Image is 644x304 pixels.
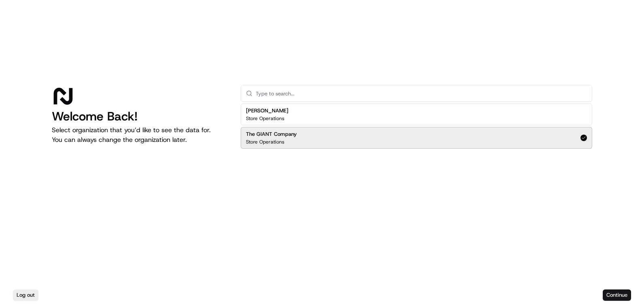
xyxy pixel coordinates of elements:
p: Select organization that you’d like to see the data for. You can always change the organization l... [52,125,228,145]
h1: Welcome Back! [52,109,228,124]
div: Suggestions [241,102,592,150]
button: Continue [603,289,631,301]
h2: [PERSON_NAME] [246,107,288,114]
p: Store Operations [246,115,284,122]
input: Type to search... [256,85,587,101]
button: Log out [13,289,38,301]
h2: The GIANT Company [246,131,297,138]
p: Store Operations [246,139,284,145]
